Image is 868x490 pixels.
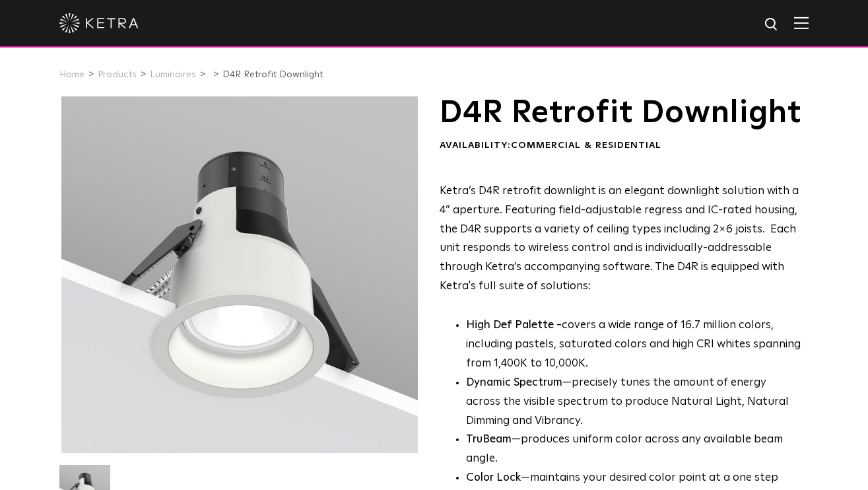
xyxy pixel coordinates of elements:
[59,70,84,79] a: Home
[440,139,803,153] div: Availability:
[466,320,562,331] strong: High Def Palette -
[98,70,137,79] a: Products
[511,141,661,150] span: Commercial & Residential
[466,374,803,431] li: —precisely tunes the amount of energy across the visible spectrum to produce Natural Light, Natur...
[764,17,780,33] img: search icon
[150,70,196,79] a: Luminaires
[440,96,803,129] h1: D4R Retrofit Downlight
[794,17,809,29] img: Hamburger%20Nav.svg
[466,434,512,445] strong: TruBeam
[440,182,803,297] p: Ketra’s D4R retrofit downlight is an elegant downlight solution with a 4” aperture. Featuring fie...
[466,472,521,483] strong: Color Lock
[59,13,139,33] img: ketra-logo-2019-white
[466,316,803,374] p: covers a wide range of 16.7 million colors, including pastels, saturated colors and high CRI whit...
[466,377,562,388] strong: Dynamic Spectrum
[222,70,323,79] a: D4R Retrofit Downlight
[466,431,803,469] li: —produces uniform color across any available beam angle.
